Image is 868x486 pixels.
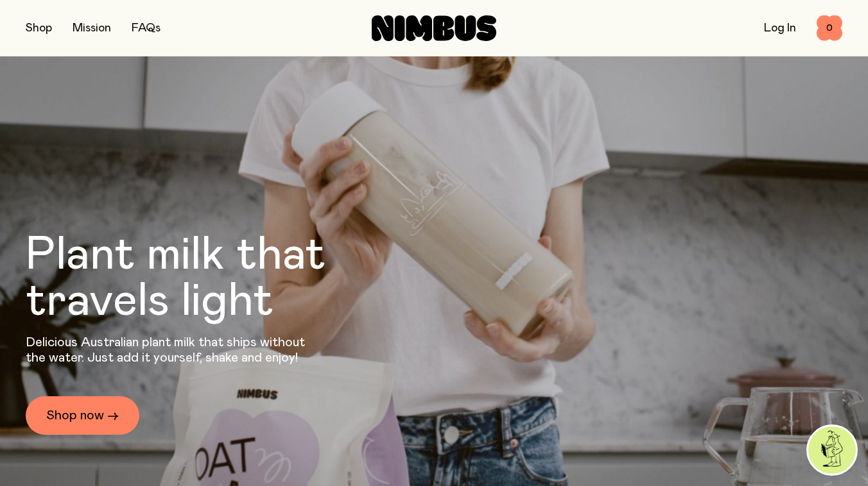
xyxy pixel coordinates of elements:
a: Log In [764,22,796,34]
h1: Plant milk that travels light [26,232,395,324]
a: FAQs [132,22,161,34]
button: 0 [817,15,842,41]
img: agent [808,426,856,474]
a: Shop now → [26,396,139,435]
p: Delicious Australian plant milk that ships without the water. Just add it yourself, shake and enjoy! [26,335,313,365]
a: Mission [73,22,111,34]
